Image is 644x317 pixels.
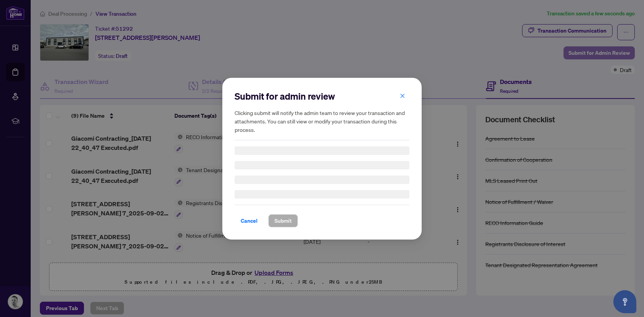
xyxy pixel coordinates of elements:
[268,214,298,227] button: Submit
[241,215,258,227] span: Cancel
[613,290,636,313] button: Open asap
[235,108,409,134] h5: Clicking submit will notify the admin team to review your transaction and attachments. You can st...
[235,90,409,102] h2: Submit for admin review
[400,93,405,98] span: close
[235,214,264,227] button: Cancel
